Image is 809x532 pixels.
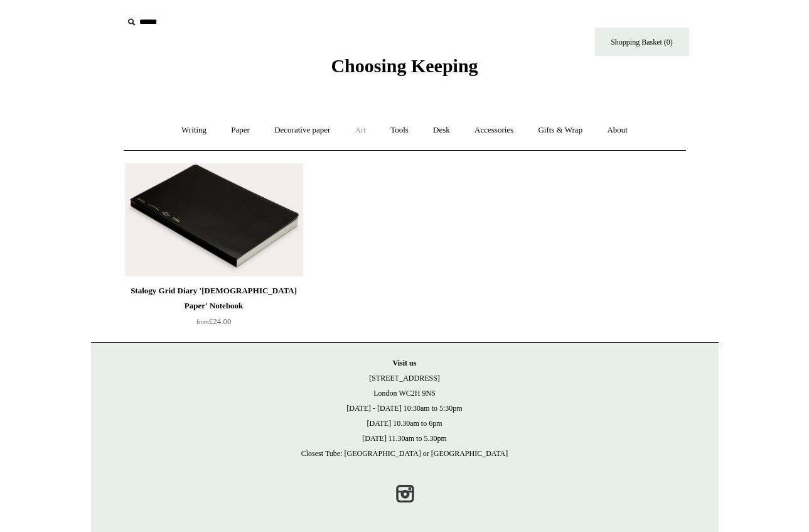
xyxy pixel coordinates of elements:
[596,114,639,147] a: About
[595,28,689,56] a: Shopping Basket (0)
[125,163,303,276] img: Stalogy Grid Diary 'Bible Paper' Notebook
[393,359,417,367] strong: Visit us
[128,283,300,313] div: Stalogy Grid Diary '[DEMOGRAPHIC_DATA] Paper' Notebook
[463,114,525,147] a: Accessories
[391,480,419,508] a: Instagram
[125,283,303,335] a: Stalogy Grid Diary '[DEMOGRAPHIC_DATA] Paper' Notebook from£24.00
[331,65,478,74] a: Choosing Keeping
[125,163,303,276] a: Stalogy Grid Diary 'Bible Paper' Notebook Stalogy Grid Diary 'Bible Paper' Notebook
[196,318,209,325] span: from
[422,114,461,147] a: Desk
[527,114,594,147] a: Gifts & Wrap
[344,114,377,147] a: Art
[220,114,261,147] a: Paper
[331,55,478,76] span: Choosing Keeping
[379,114,420,147] a: Tools
[196,317,232,326] span: £24.00
[104,356,706,461] p: [STREET_ADDRESS] London WC2H 9NS [DATE] - [DATE] 10:30am to 5:30pm [DATE] 10.30am to 6pm [DATE] 1...
[263,114,341,147] a: Decorative paper
[170,114,218,147] a: Writing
